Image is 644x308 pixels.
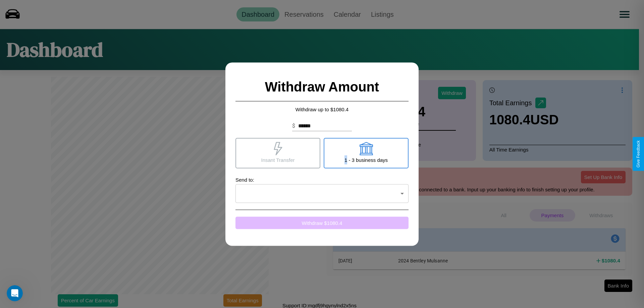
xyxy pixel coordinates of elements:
button: Withdraw $1080.4 [235,217,409,229]
iframe: Intercom live chat [7,285,23,301]
div: Give Feedback [636,140,641,168]
h2: Withdraw Amount [235,72,409,101]
p: 1 - 3 business days [344,155,388,164]
p: Send to: [235,175,409,184]
p: Withdraw up to $ 1080.4 [235,105,409,114]
p: Insant Transfer [261,155,294,164]
p: $ [292,122,295,130]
